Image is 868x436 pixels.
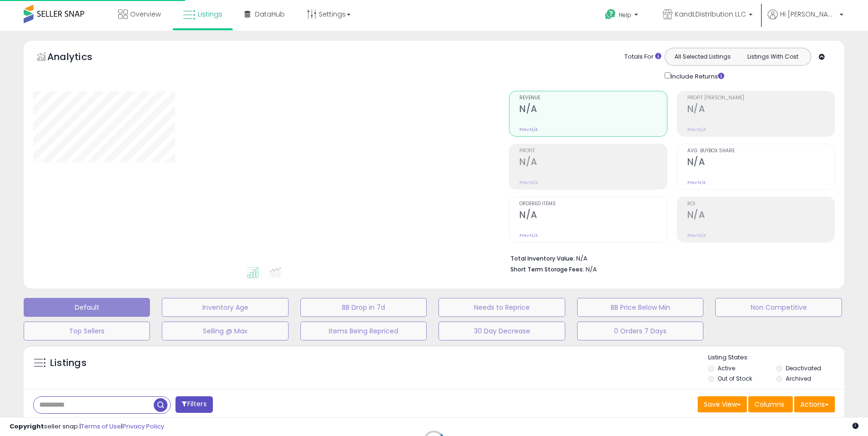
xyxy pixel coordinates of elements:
[658,70,736,81] div: Include Returns
[519,201,666,207] span: Ordered Items
[586,265,597,274] span: N/A
[768,9,843,31] a: Hi [PERSON_NAME]
[624,52,661,61] div: Totals For
[198,9,222,19] span: Listings
[715,298,842,317] button: Non Competitive
[255,9,285,19] span: DataHub
[577,298,703,317] button: BB Price Below Min
[687,127,706,132] small: Prev: N/A
[687,148,834,154] span: Avg. Buybox Share
[619,11,631,19] span: Help
[687,157,834,169] h2: N/A
[162,298,288,317] button: Inventory Age
[9,422,164,431] div: seller snap | |
[300,322,427,340] button: Items Being Repriced
[667,51,738,63] button: All Selected Listings
[577,322,703,340] button: 0 Orders 7 Days
[687,104,834,116] h2: N/A
[510,252,828,263] li: N/A
[24,298,150,317] button: Default
[687,209,834,222] h2: N/A
[510,254,575,262] b: Total Inventory Value:
[687,180,706,185] small: Prev: N/A
[162,322,288,340] button: Selling @ Max
[519,148,666,154] span: Profit
[438,322,565,340] button: 30 Day Decrease
[300,298,427,317] button: BB Drop in 7d
[780,9,837,19] span: Hi [PERSON_NAME]
[130,9,161,19] span: Overview
[9,422,44,431] strong: Copyright
[438,298,565,317] button: Needs to Reprice
[687,201,834,207] span: ROI
[737,51,808,63] button: Listings With Cost
[519,157,666,169] h2: N/A
[687,96,834,101] span: Profit [PERSON_NAME]
[519,209,666,222] h2: N/A
[597,1,648,31] a: Help
[675,9,746,19] span: KandLDistribution LLC
[519,233,538,238] small: Prev: N/A
[519,127,538,132] small: Prev: N/A
[24,322,150,340] button: Top Sellers
[605,9,616,20] i: Get Help
[519,104,666,116] h2: N/A
[519,96,666,101] span: Revenue
[510,265,584,273] b: Short Term Storage Fees:
[687,233,706,238] small: Prev: N/A
[47,50,111,66] h5: Analytics
[519,180,538,185] small: Prev: N/A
